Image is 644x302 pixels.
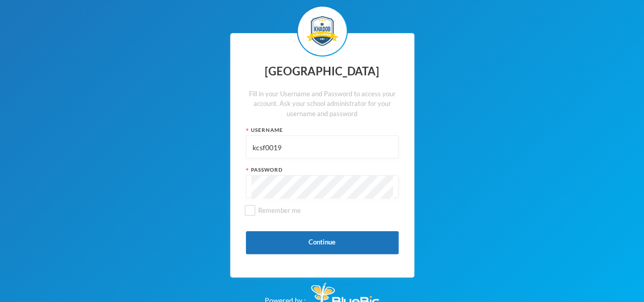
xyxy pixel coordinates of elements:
div: Fill in your Username and Password to access your account. Ask your school administrator for your... [246,89,399,119]
div: Password [246,166,399,174]
div: [GEOGRAPHIC_DATA] [246,62,399,81]
div: Username [246,126,399,134]
button: Continue [246,231,399,254]
span: Remember me [254,206,305,214]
